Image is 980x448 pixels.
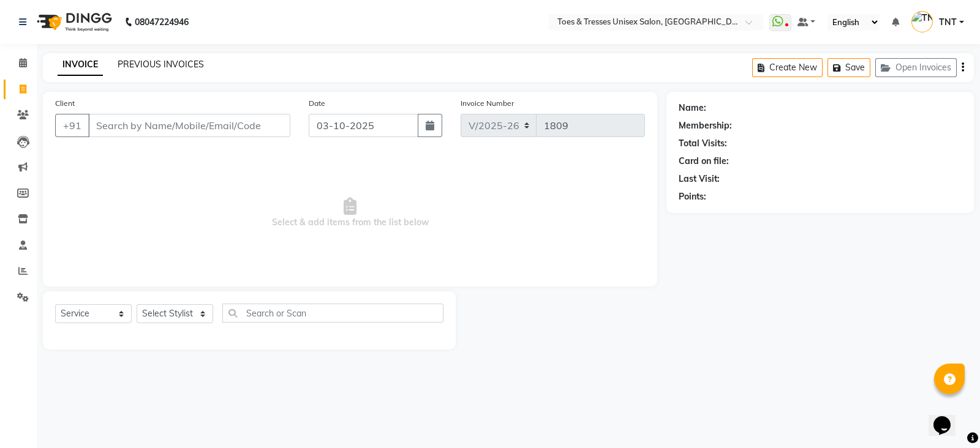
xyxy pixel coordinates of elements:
[55,98,75,109] label: Client
[31,5,115,39] img: logo
[461,98,514,109] label: Invoice Number
[88,114,290,137] input: Search by Name/Mobile/Email/Code
[827,58,870,77] button: Save
[118,59,204,70] a: PREVIOUS INVOICES
[679,102,706,114] div: Name:
[752,58,823,77] button: Create New
[679,155,729,168] div: Card on file:
[679,137,727,150] div: Total Visits:
[55,152,645,274] span: Select & add items from the list below
[309,98,325,109] label: Date
[679,190,706,203] div: Points:
[929,399,968,436] iframe: chat widget
[939,16,957,29] span: TNT
[55,114,89,137] button: +91
[58,54,103,76] a: INVOICE
[911,11,933,32] img: TNT
[135,5,189,39] b: 08047224946
[875,58,957,77] button: Open Invoices
[222,304,443,323] input: Search or Scan
[679,173,720,185] div: Last Visit:
[679,119,732,132] div: Membership:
